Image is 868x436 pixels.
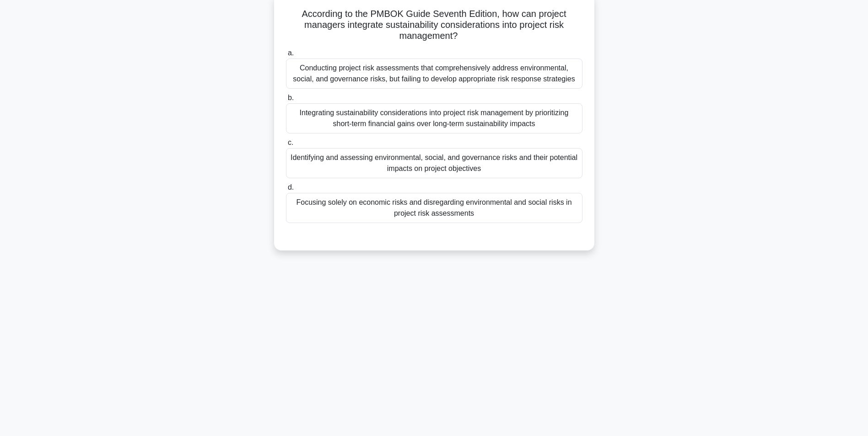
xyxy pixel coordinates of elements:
[288,94,294,101] span: b.
[286,148,582,178] div: Identifying and assessing environmental, social, and governance risks and their potential impacts...
[286,103,582,133] div: Integrating sustainability considerations into project risk management by prioritizing short-term...
[286,58,582,89] div: Conducting project risk assessments that comprehensively address environmental, social, and gover...
[286,193,582,223] div: Focusing solely on economic risks and disregarding environmental and social risks in project risk...
[288,138,293,146] span: c.
[288,183,294,191] span: d.
[288,49,294,57] span: a.
[285,8,583,42] h5: According to the PMBOK Guide Seventh Edition, how can project managers integrate sustainability c...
